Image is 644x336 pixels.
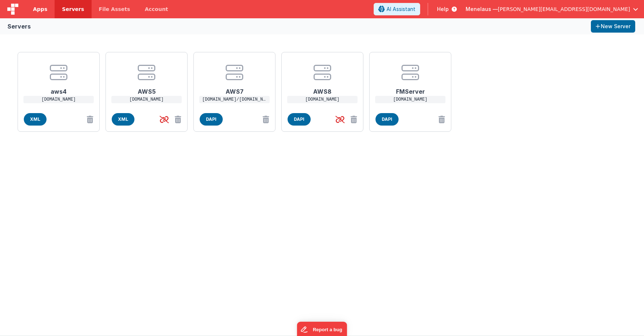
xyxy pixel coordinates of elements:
span: XML [112,113,134,126]
button: Menelaus — [PERSON_NAME][EMAIL_ADDRESS][DOMAIN_NAME] [466,5,638,13]
span: Servers [62,5,84,13]
span: File Assets [99,5,130,13]
h1: AWS5 [117,81,176,96]
h1: AWS8 [293,81,352,96]
span: Help [437,5,449,13]
span: [PERSON_NAME][EMAIL_ADDRESS][DOMAIN_NAME] [498,5,630,13]
button: AI Assistant [374,3,420,15]
span: AI Assistant [386,5,415,13]
span: Menelaus — [466,5,498,13]
span: DAPI [200,113,223,126]
p: [DOMAIN_NAME] [375,96,445,103]
button: New Server [591,20,635,33]
h1: FMServer [381,81,440,96]
span: XML [24,113,47,126]
span: DAPI [375,113,399,126]
p: [DOMAIN_NAME] [111,96,182,103]
h1: aws4 [29,81,88,96]
h1: AWS7 [205,81,264,96]
div: Servers [7,22,31,31]
span: DAPI [288,113,311,126]
p: [DOMAIN_NAME] [287,96,358,103]
p: [DOMAIN_NAME]/[DOMAIN_NAME] [199,96,270,103]
span: Apps [33,5,47,13]
p: [DOMAIN_NAME] [23,96,94,103]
